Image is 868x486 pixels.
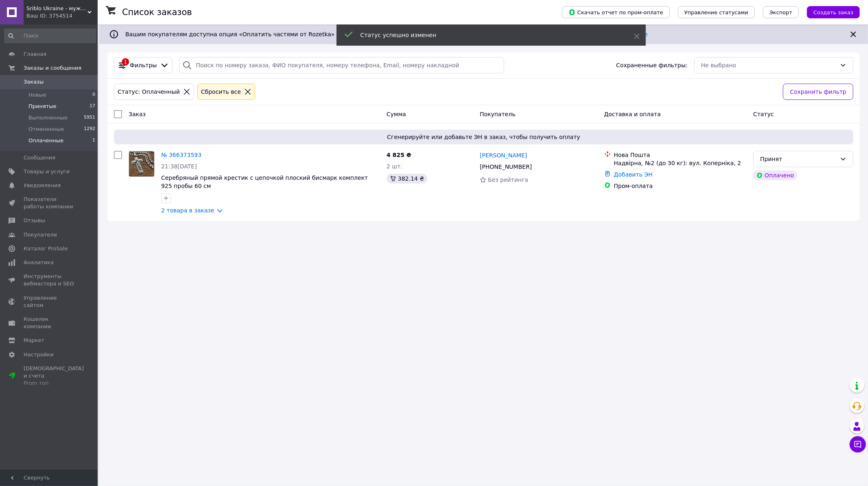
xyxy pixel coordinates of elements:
[807,6,860,18] button: Создать заказ
[684,9,748,15] span: Управление статусами
[24,380,84,387] div: Prom топ
[480,151,527,159] a: [PERSON_NAME]
[614,182,747,190] div: Пром-оплата
[24,168,70,175] span: Товары и услуги
[614,171,653,178] a: Добавить ЭН
[90,103,95,110] span: 17
[130,61,157,69] span: Фильтры
[24,259,54,266] span: Аналитика
[361,31,614,39] div: Статус успешно изменен
[28,103,57,110] span: Принятые
[790,87,846,96] span: Сохранить фильтр
[763,6,799,18] button: Экспорт
[92,91,95,99] span: 0
[480,111,516,117] span: Покупатель
[24,182,61,189] span: Уведомления
[387,152,411,158] span: 4 825 ₴
[26,5,87,12] span: Sriblo Ukraine - мужские комплекты c цепочками из серебра 925 пробы
[387,174,427,183] div: 382.14 ₴
[614,159,747,167] div: Надвірна, №2 (до 30 кг): вул. Коперніка, 2
[24,78,44,86] span: Заказы
[24,273,75,287] span: Инструменты вебмастера и SEO
[28,114,68,121] span: Выполненные
[24,64,81,72] span: Заказы и сообщения
[129,111,146,117] span: Заказ
[799,9,860,15] a: Создать заказ
[24,365,84,387] span: [DEMOGRAPHIC_DATA] и счета
[179,57,504,73] input: Поиск по номеру заказа, ФИО покупателя, номеру телефона, Email, номеру накладной
[24,196,75,210] span: Показатели работы компании
[26,12,98,20] div: Ваш ID: 3754514
[125,31,648,38] span: Вашим покупателям доступна опция «Оплатить частями от Rozetka» на 2 платежа. Получайте новые зака...
[122,7,192,17] h1: Список заказов
[161,163,197,170] span: 21:38[DATE]
[199,87,243,96] div: Сбросить все
[770,9,792,15] span: Экспорт
[92,137,95,144] span: 1
[850,436,866,453] button: Чат с покупателем
[678,6,755,18] button: Управление статусами
[24,231,57,239] span: Покупатели
[24,337,44,344] span: Маркет
[604,111,661,117] span: Доставка и оплата
[24,51,46,58] span: Главная
[488,177,528,183] span: Без рейтинга
[387,163,402,170] span: 2 шт.
[568,9,663,16] span: Скачать отчет по пром-оплате
[28,126,64,133] span: Отмененные
[129,151,155,177] a: Фото товару
[701,61,837,70] div: Не выбрано
[616,61,687,69] span: Сохраненные фильтры:
[24,294,75,309] span: Управление сайтом
[387,111,406,117] span: Сумма
[813,9,853,15] span: Создать заказ
[24,217,45,224] span: Отзывы
[116,87,181,96] div: Статус: Оплаченный
[614,151,747,159] div: Нова Пошта
[4,29,96,43] input: Поиск
[84,126,95,133] span: 1292
[562,6,670,18] button: Скачать отчет по пром-оплате
[760,155,837,163] div: Принят
[28,91,46,99] span: Новые
[28,137,63,144] span: Оплаченные
[117,133,850,141] span: Сгенерируйте или добавьте ЭН в заказ, чтобы получить оплату
[24,154,55,161] span: Сообщения
[753,111,774,117] span: Статус
[161,175,368,189] a: Серебряный прямой крестик с цепочкой плоский бисмарк комплект 925 пробы 60 см
[783,84,853,100] button: Сохранить фильтр
[161,152,201,158] a: № 366373593
[24,245,68,252] span: Каталог ProSale
[753,170,797,180] div: Оплачено
[24,351,53,358] span: Настройки
[478,161,533,172] div: [PHONE_NUMBER]
[84,114,95,121] span: 5951
[161,207,214,214] a: 2 товара в заказе
[129,151,154,177] img: Фото товару
[24,316,75,330] span: Кошелек компании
